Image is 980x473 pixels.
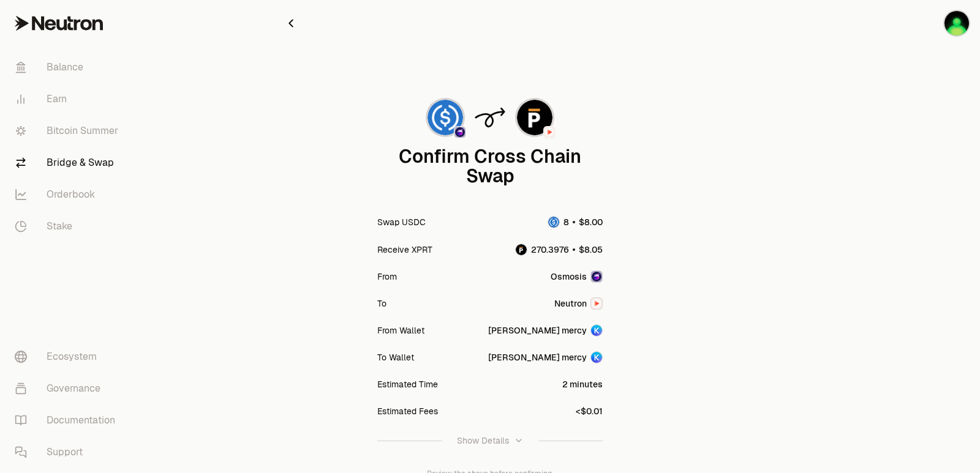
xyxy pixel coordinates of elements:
img: Account Image [591,352,602,363]
a: Balance [5,51,132,83]
div: Swap USDC [377,216,426,228]
a: Governance [5,373,132,404]
button: [PERSON_NAME] mercyAccount Image [488,324,603,337]
img: Osmosis Logo [592,272,601,281]
span: Osmosis [551,270,587,283]
img: Neutron Logo [592,299,601,308]
img: USDC Logo [428,100,463,135]
a: Stake [5,210,132,242]
img: XPRT Logo [516,244,527,255]
div: From Wallet [377,324,424,337]
a: Earn [5,83,132,115]
div: [PERSON_NAME] mercy [488,324,587,337]
div: Receive XPRT [377,244,432,256]
div: To Wallet [377,351,414,363]
div: 2 minutes [562,378,603,390]
span: Neutron [554,297,587,310]
button: [PERSON_NAME] mercyAccount Image [488,351,603,363]
a: Ecosystem [5,341,132,373]
div: Show Details [457,434,509,447]
a: Bitcoin Summer [5,115,132,147]
div: Estimated Time [377,378,438,390]
button: Show Details [377,425,603,456]
div: Estimated Fees [377,405,438,417]
div: <$0.01 [576,405,603,417]
div: From [377,270,397,283]
a: Support [5,436,132,468]
div: [PERSON_NAME] mercy [488,351,587,363]
div: Confirm Cross Chain Swap [377,147,603,186]
img: sandy mercy [944,11,969,35]
a: Bridge & Swap [5,147,132,179]
img: Account Image [591,325,602,336]
img: USDC Logo [548,217,559,228]
div: To [377,297,386,310]
img: XPRT Logo [517,100,552,135]
a: Documentation [5,404,132,436]
img: Neutron Logo [545,127,554,137]
img: Osmosis Logo [455,127,465,137]
a: Orderbook [5,179,132,210]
